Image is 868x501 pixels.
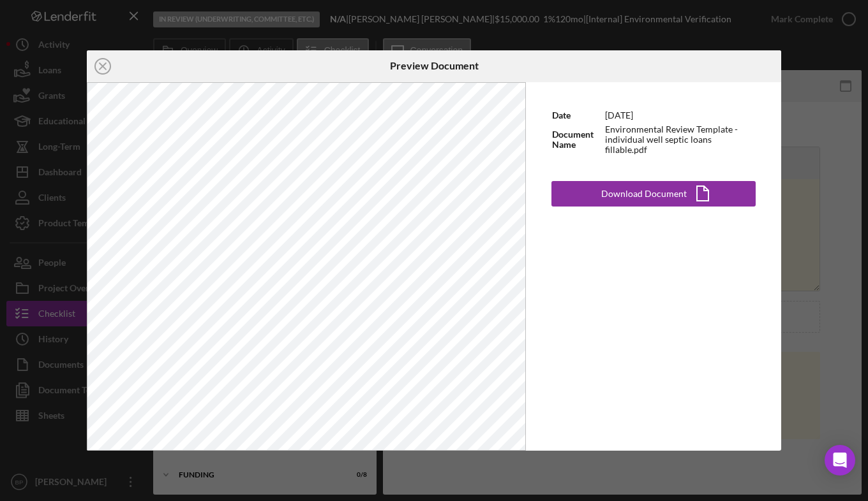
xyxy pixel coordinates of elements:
[552,129,594,150] b: Document Name
[825,445,855,476] div: Open Intercom Messenger
[604,108,756,124] td: [DATE]
[552,110,571,120] b: Date
[604,124,756,156] td: Environmental Review Template - individual well septic loans fillable.pdf
[551,181,756,207] button: Download Document
[390,60,479,71] h6: Preview Document
[601,181,687,207] div: Download Document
